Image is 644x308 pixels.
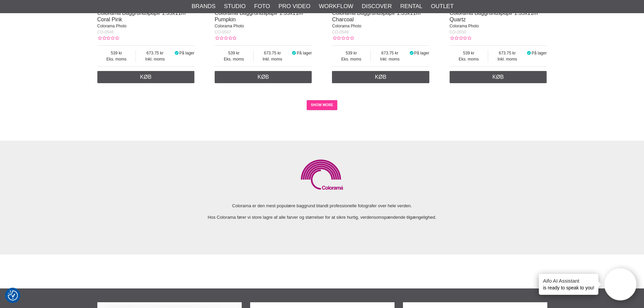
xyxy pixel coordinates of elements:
[431,2,454,11] a: Outlet
[179,51,194,55] span: På lager
[8,290,18,301] img: Revisit consent button
[192,203,452,210] p: Colorama er den mest populære baggrund blandt professionelle fotografer over hele verden.
[254,2,270,11] a: Foto
[539,274,598,295] div: is ready to speak to you!
[450,30,466,34] span: CO-0550
[136,56,174,62] span: Inkl. moms
[192,214,452,221] p: Hos Colorama fører vi store lagre af alle farver og størrelser for at sikre hurtig, verdensomspæn...
[215,56,253,62] span: Eks. moms
[414,51,429,55] span: På lager
[526,51,532,55] i: På lager
[97,10,186,22] a: Colorama Baggrundspapir 1.35x11m Coral Pink
[97,56,136,62] span: Eks. moms
[450,35,471,41] div: Kundebedømmelse: 0
[8,289,18,302] button: Samtykkepræferencer
[174,51,180,55] i: På lager
[450,71,547,83] a: Køb
[332,56,371,62] span: Eks. moms
[488,56,526,62] span: Inkl. moms
[254,50,291,56] span: 673.75
[332,24,361,28] span: Colorama Photo
[215,50,253,56] span: 539
[192,2,216,11] a: Brands
[409,51,414,55] i: På lager
[332,30,349,34] span: CO-0549
[450,50,488,56] span: 539
[215,24,244,28] span: Colorama Photo
[254,56,291,62] span: Inkl. moms
[215,35,236,41] div: Kundebedømmelse: 0
[291,51,297,55] i: På lager
[450,56,488,62] span: Eks. moms
[297,51,312,55] span: På lager
[215,30,231,34] span: CO-0547
[543,277,594,284] h4: Aifo AI Assistant
[531,51,547,55] span: På lager
[332,10,420,22] a: Colorama Baggrundspapir 1.35x11m Charcoal
[97,30,114,34] span: CO-0546
[400,2,423,11] a: Rental
[97,71,195,83] a: Køb
[97,35,119,41] div: Kundebedømmelse: 0
[488,50,526,56] span: 673.75
[332,50,371,56] span: 539
[332,35,354,41] div: Kundebedømmelse: 0
[301,153,343,196] img: Colorama logo
[362,2,392,11] a: Discover
[215,71,312,83] a: Køb
[136,50,174,56] span: 673.75
[450,10,538,22] a: Colorama Baggrundspapir 1.35x11m Quartz
[215,10,303,22] a: Colorama Baggrundspapir 1.35x11m Pumpkin
[307,100,337,110] a: SHOW MORE
[332,71,429,83] a: Køb
[97,24,127,28] span: Colorama Photo
[450,24,479,28] span: Colorama Photo
[371,50,409,56] span: 673.75
[371,56,409,62] span: Inkl. moms
[97,50,136,56] span: 539
[224,2,246,11] a: Studio
[279,2,310,11] a: Pro Video
[319,2,353,11] a: Workflow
